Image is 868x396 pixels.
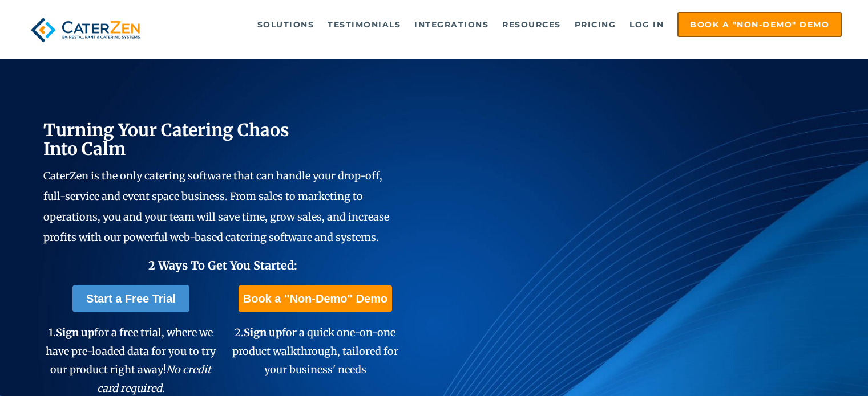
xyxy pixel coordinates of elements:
a: Start a Free Trial [72,285,189,312]
em: No credit card required. [97,363,212,394]
span: Sign up [56,326,94,339]
a: Log in [624,13,669,36]
a: Integrations [409,13,494,36]
span: 2. for a quick one-on-one product walkthrough, tailored for your business' needs [232,326,398,376]
span: 1. for a free trial, where we have pre-loaded data for you to try our product right away! [46,326,216,394]
img: caterzen [26,12,145,48]
a: Pricing [569,13,622,36]
span: CaterZen is the only catering software that can handle your drop-off, full-service and event spac... [43,169,389,244]
a: Testimonials [322,13,406,36]
span: 2 Ways To Get You Started: [148,258,297,272]
a: Book a "Non-Demo" Demo [677,12,842,37]
div: Navigation Menu [165,12,842,37]
a: Book a "Non-Demo" Demo [239,285,392,312]
span: Turning Your Catering Chaos Into Calm [43,119,289,160]
a: Resources [496,13,567,36]
a: Solutions [252,13,320,36]
iframe: Help widget launcher [766,352,855,383]
span: Sign up [244,326,282,339]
